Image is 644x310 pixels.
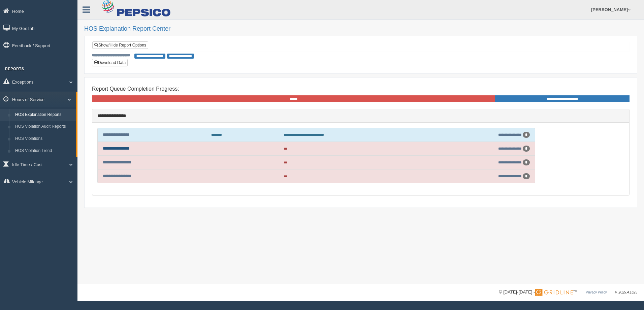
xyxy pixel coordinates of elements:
[12,109,76,121] a: HOS Explanation Reports
[615,290,637,294] span: v. 2025.4.1625
[92,41,148,49] a: Show/Hide Report Options
[92,59,128,66] button: Download Data
[535,289,573,296] img: Gridline
[586,290,607,294] a: Privacy Policy
[12,121,76,133] a: HOS Violation Audit Reports
[92,86,630,92] h4: Report Queue Completion Progress:
[84,26,637,32] h2: HOS Explanation Report Center
[12,145,76,157] a: HOS Violation Trend
[12,133,76,145] a: HOS Violations
[499,289,637,296] div: © [DATE]-[DATE] - ™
